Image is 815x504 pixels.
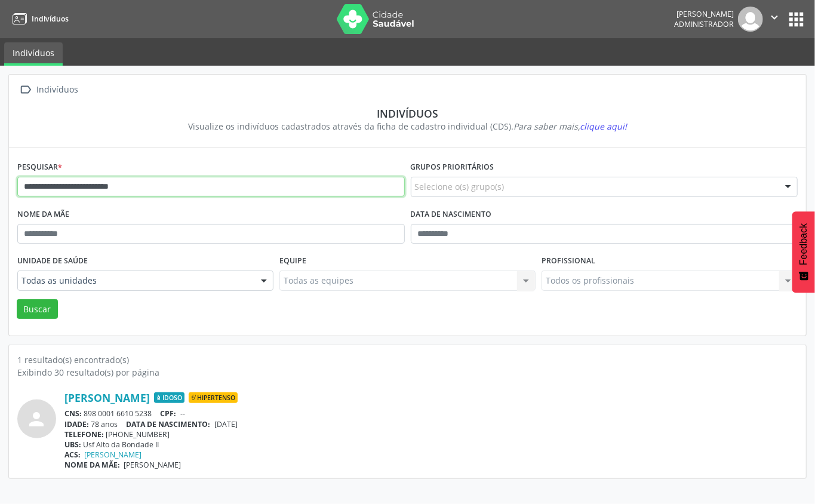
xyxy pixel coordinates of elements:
button:  [763,7,786,32]
button: Buscar [17,299,58,319]
span: Administrador [674,19,734,29]
span: Indivíduos [32,14,69,24]
button: Feedback - Mostrar pesquisa [792,211,815,293]
div: Usf Alto da Bondade II [64,440,798,450]
a:  Indivíduos [17,81,81,99]
img: img [738,7,763,32]
div: Indivíduos [26,107,789,120]
a: [PERSON_NAME] [64,391,150,404]
span: CPF: [161,408,177,419]
label: Pesquisar [17,158,62,177]
span: ACS: [64,450,81,460]
span: Hipertenso [189,392,238,403]
span: IDADE: [64,419,89,429]
a: Indivíduos [8,9,69,29]
span: clique aqui! [580,121,627,132]
label: Nome da mãe [17,205,69,224]
div: 78 anos [64,419,798,429]
span: NOME DA MÃE: [64,460,120,470]
span: Todas as unidades [21,275,249,287]
label: Grupos prioritários [411,158,494,177]
span: Idoso [154,392,184,403]
span: CNS: [64,408,82,419]
span: DATA DE NASCIMENTO: [127,419,211,429]
i: Para saber mais, [513,121,627,132]
span: [DATE] [214,419,238,429]
div: 1 resultado(s) encontrado(s) [17,354,798,366]
div: Indivíduos [35,81,81,99]
span: Feedback [798,223,809,265]
div: [PERSON_NAME] [674,9,734,19]
button: apps [786,9,807,30]
i:  [17,81,35,99]
span: [PERSON_NAME] [124,460,182,470]
div: 898 0001 6610 5238 [64,408,798,419]
a: Indivíduos [4,42,63,66]
label: Equipe [279,252,306,271]
label: Profissional [542,252,595,271]
i: person [26,408,48,430]
label: Data de nascimento [411,205,492,224]
span: TELEFONE: [64,429,104,440]
span: UBS: [64,440,81,450]
div: Exibindo 30 resultado(s) por página [17,366,798,379]
span: -- [180,408,185,419]
label: Unidade de saúde [17,252,88,271]
a: [PERSON_NAME] [85,450,142,460]
div: Visualize os indivíduos cadastrados através da ficha de cadastro individual (CDS). [26,120,789,133]
div: [PHONE_NUMBER] [64,429,798,440]
span: Selecione o(s) grupo(s) [415,180,505,193]
i:  [768,11,781,24]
